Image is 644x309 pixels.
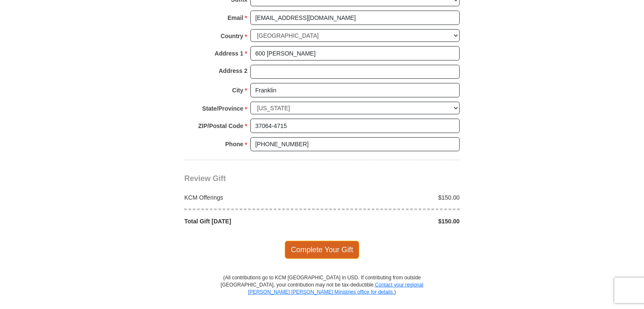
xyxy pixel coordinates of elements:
a: Contact your regional [PERSON_NAME] [PERSON_NAME] Ministries office for details. [248,282,423,295]
strong: State/Province [202,103,243,114]
div: KCM Offerings [180,193,322,202]
div: $150.00 [322,193,464,202]
div: $150.00 [322,217,464,225]
strong: City [232,84,243,96]
span: Review Gift [184,174,226,183]
span: Complete Your Gift [285,241,360,259]
strong: Address 1 [215,47,244,59]
strong: Country [221,30,244,42]
strong: Phone [225,138,244,150]
strong: ZIP/Postal Code [198,120,244,132]
div: Total Gift [DATE] [180,217,322,225]
strong: Address 2 [219,65,247,77]
strong: Email [228,12,243,24]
